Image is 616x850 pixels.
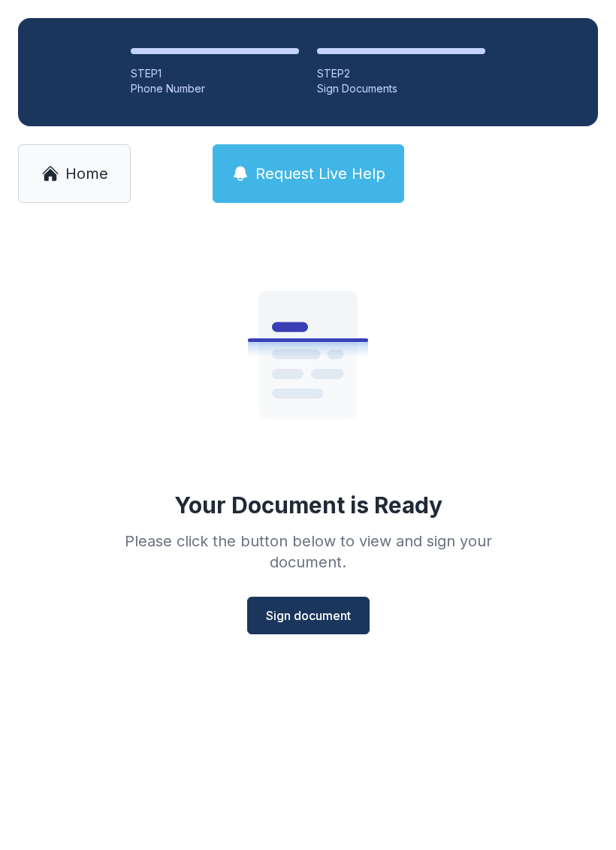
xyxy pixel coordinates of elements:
span: Sign document [266,606,351,625]
div: STEP 1 [131,66,299,81]
div: Sign Documents [317,81,485,96]
div: Phone Number [131,81,299,96]
span: Request Live Help [255,163,385,184]
div: Your Document is Ready [174,492,442,519]
span: Home [65,163,108,184]
div: Please click the button below to view and sign your document. [92,531,524,573]
div: STEP 2 [317,66,485,81]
